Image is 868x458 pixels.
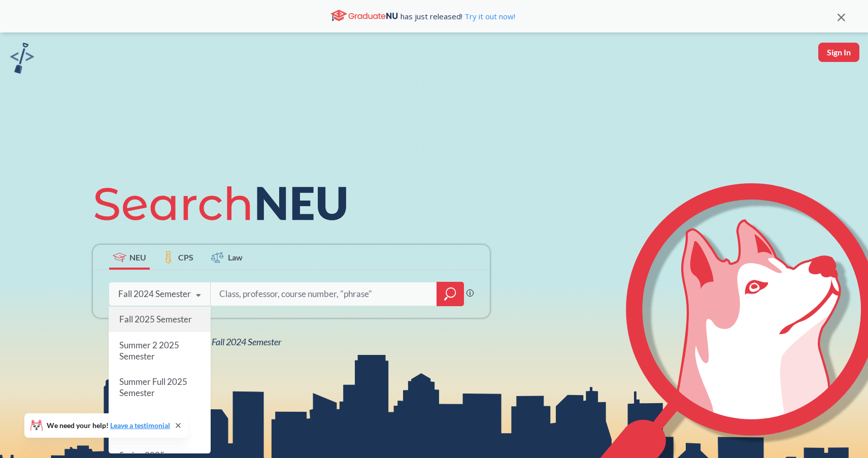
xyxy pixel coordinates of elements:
[10,43,34,74] img: sandbox logo
[110,421,170,430] a: Leave a testimonial
[119,314,192,324] span: Fall 2025 Semester
[119,376,187,398] span: Summer Full 2025 Semester
[444,287,456,301] svg: magnifying glass
[400,11,515,22] span: has just released!
[228,251,243,263] span: Law
[118,288,191,300] div: Fall 2024 Semester
[10,43,34,77] a: sandbox logo
[437,282,464,306] div: magnifying glass
[818,43,859,62] button: Sign In
[192,336,281,347] span: NEU Fall 2024 Semester
[119,340,179,362] span: Summer 2 2025 Semester
[462,11,515,21] a: Try it out now!
[218,283,429,305] input: Class, professor, course number, "phrase"
[129,251,146,263] span: NEU
[178,251,193,263] span: CPS
[47,422,170,429] span: We need your help!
